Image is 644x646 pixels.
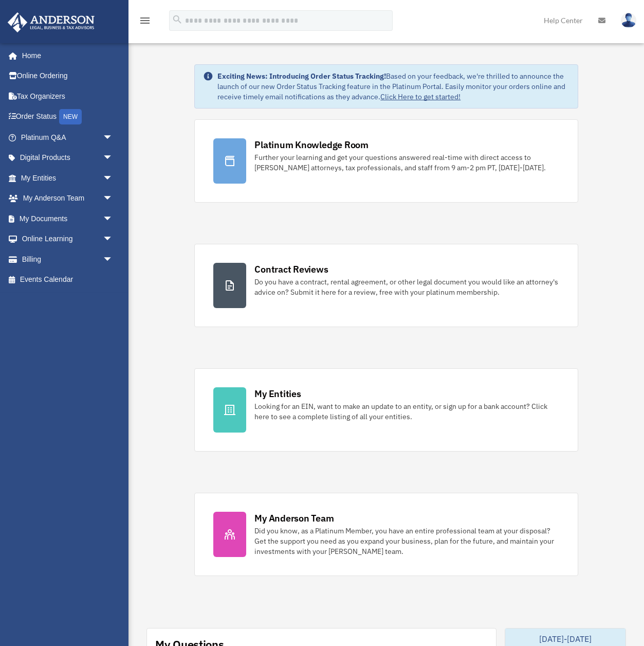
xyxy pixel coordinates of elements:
[7,270,128,290] a: Events Calendar
[7,127,128,148] a: Platinum Q&Aarrow_drop_down
[5,12,98,32] img: Anderson Advisors Platinum Portal
[254,512,334,525] div: My Anderson Team
[217,71,386,81] strong: Exciting News: Introducing Order Status Tracking!
[103,249,123,270] span: arrow_drop_down
[7,229,128,249] a: Online Learningarrow_drop_down
[7,208,128,229] a: My Documentsarrow_drop_down
[380,92,461,101] a: Click Here to get started!
[621,13,636,28] img: User Pic
[7,66,128,86] a: Online Ordering
[103,168,123,189] span: arrow_drop_down
[254,526,559,557] div: Did you know, as a Platinum Member, you have an entire professional team at your disposal? Get th...
[7,249,128,270] a: Billingarrow_drop_down
[7,188,128,209] a: My Anderson Teamarrow_drop_down
[254,277,559,297] div: Do you have a contract, rental agreement, or other legal document you would like an attorney's ad...
[59,109,82,124] div: NEW
[103,229,123,250] span: arrow_drop_down
[254,387,301,400] div: My Entities
[254,263,328,276] div: Contract Reviews
[139,14,151,27] i: menu
[103,148,123,169] span: arrow_drop_down
[194,368,578,452] a: My Entities Looking for an EIN, want to make an update to an entity, or sign up for a bank accoun...
[103,208,123,229] span: arrow_drop_down
[194,244,578,327] a: Contract Reviews Do you have a contract, rental agreement, or other legal document you would like...
[139,18,151,27] a: menu
[7,148,128,168] a: Digital Productsarrow_drop_down
[217,71,569,102] div: Based on your feedback, we're thrilled to announce the launch of our new Order Status Tracking fe...
[7,45,123,66] a: Home
[103,188,123,209] span: arrow_drop_down
[172,14,183,25] i: search
[194,493,578,576] a: My Anderson Team Did you know, as a Platinum Member, you have an entire professional team at your...
[7,86,128,106] a: Tax Organizers
[254,138,369,151] div: Platinum Knowledge Room
[7,106,128,128] a: Order StatusNEW
[103,127,123,148] span: arrow_drop_down
[194,119,578,203] a: Platinum Knowledge Room Further your learning and get your questions answered real-time with dire...
[7,168,128,188] a: My Entitiesarrow_drop_down
[254,152,559,173] div: Further your learning and get your questions answered real-time with direct access to [PERSON_NAM...
[254,401,559,422] div: Looking for an EIN, want to make an update to an entity, or sign up for a bank account? Click her...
